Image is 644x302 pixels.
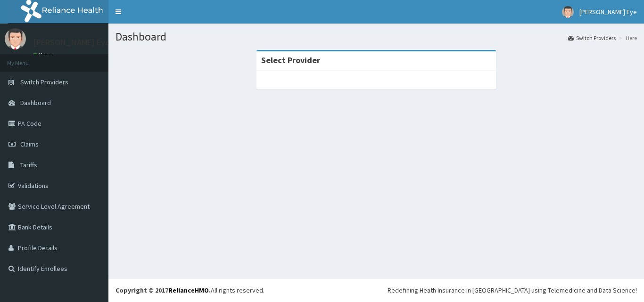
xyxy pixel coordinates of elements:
img: User Image [562,6,574,18]
h1: Dashboard [116,31,637,43]
a: Switch Providers [568,34,616,42]
div: Redefining Heath Insurance in [GEOGRAPHIC_DATA] using Telemedicine and Data Science! [388,286,637,295]
span: [PERSON_NAME] Eye [579,8,637,16]
a: Online [33,51,56,58]
li: Here [617,34,637,42]
img: User Image [5,28,26,49]
p: [PERSON_NAME] Eye [33,38,110,47]
a: RelianceHMO [168,286,209,294]
span: Claims [20,140,39,148]
strong: Select Provider [261,55,320,65]
span: Dashboard [20,98,51,107]
span: Switch Providers [20,78,68,86]
strong: Copyright © 2017 . [116,286,211,294]
footer: All rights reserved. [108,278,644,302]
span: Tariffs [20,161,37,169]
